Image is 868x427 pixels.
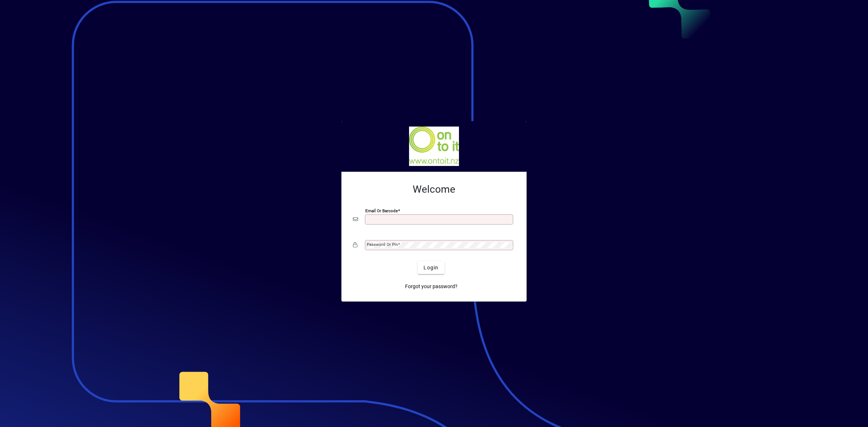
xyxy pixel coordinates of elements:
[367,242,398,247] mat-label: Password or Pin
[418,261,444,274] button: Login
[424,264,438,272] span: Login
[353,183,515,196] h2: Welcome
[365,208,398,213] mat-label: Email or Barcode
[405,283,458,290] span: Forgot your password?
[402,280,460,293] a: Forgot your password?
